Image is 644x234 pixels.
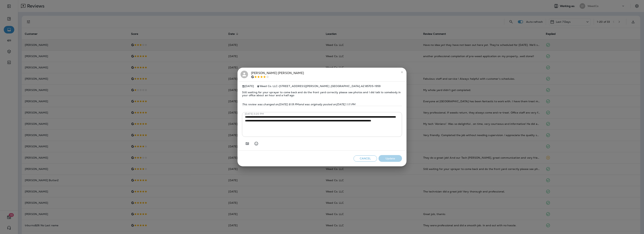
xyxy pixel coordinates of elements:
button: Cancel [354,155,377,162]
button: close [399,69,405,75]
p: This review was changed on [DATE] 8:19 PM [242,103,402,106]
button: Select an emoji [253,140,260,147]
div: [PERSON_NAME] [PERSON_NAME] [251,71,304,79]
span: Weed Co. LLC - [STREET_ADDRESS][PERSON_NAME] , [GEOGRAPHIC_DATA] , AZ 85705-1959 [259,84,381,88]
span: [DATE] [242,85,254,88]
button: Add in a premade template [244,140,251,147]
span: and was originally posted on [DATE] 1:11 PM [299,103,355,106]
span: Still waiting for your sprayer to come back and do the front yard correctly please see photos and... [242,88,402,100]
